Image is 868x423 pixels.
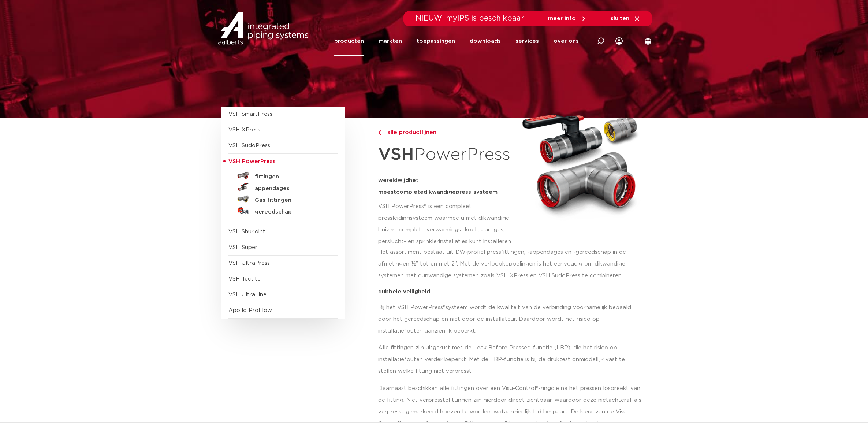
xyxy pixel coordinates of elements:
h5: fittingen [255,174,327,180]
img: chevron-right.svg [378,130,381,135]
a: over ons [554,26,579,56]
a: sluiten [611,15,640,22]
span: VSH PowerPress [228,159,276,164]
a: gereedschap [228,205,338,216]
a: VSH SudoPress [228,143,270,148]
a: VSH SmartPress [228,111,272,117]
a: Gas fittingen [228,193,338,205]
a: VSH Shurjoint [228,229,265,234]
a: VSH Tectite [228,276,261,282]
p: VSH PowerPress® is een compleet pressleidingsysteem waarmee u met dikwandige buizen, complete ver... [378,201,515,248]
p: Alle fittingen zijn uitgerust met de Leak Before Pressed-functie (LBP), die het risico op install... [378,342,642,377]
strong: VSH [378,146,414,163]
span: NIEUW: myIPS is beschikbaar [416,15,524,22]
a: fittingen [228,170,338,181]
span: wereldwijd [378,178,409,183]
a: VSH UltraLine [228,292,267,297]
span: het meest [378,178,418,195]
span: fittingen zijn hierdoor direct zichtbaar, waardoor deze niet [448,397,608,403]
a: alle productlijnen [378,128,515,137]
a: appendages [228,181,338,193]
a: VSH Super [228,245,257,250]
a: downloads [470,26,501,56]
span: sluiten [611,16,629,21]
a: services [515,26,539,56]
span: achteraf als verpresst gemarkeerd hoeven te worden, wat [378,397,641,415]
span: complete [396,189,424,195]
nav: Menu [334,26,579,56]
p: dubbele veiligheid [378,289,642,294]
span: press-systeem [456,189,498,195]
h5: appendages [255,185,327,192]
a: toepassingen [417,26,455,56]
a: VSH UltraPress [228,260,270,266]
div: my IPS [615,26,623,56]
h5: Gas fittingen [255,197,327,204]
h1: PowerPress [378,141,515,169]
span: alle productlijnen [383,130,436,135]
span: ® [443,305,446,310]
span: Daarnaast beschikken alle fittingen over een Visu-Control®-ring [378,386,551,391]
a: meer info [548,15,587,22]
span: systeem wordt de kwaliteit van de verbinding voornamelijk bepaald door het gereedschap en niet do... [378,305,631,334]
a: VSH XPress [228,127,260,133]
p: Het assortiment bestaat uit DW-profiel pressfittingen, -appendages en -gereedschap in de afmeting... [378,246,642,282]
a: producten [334,26,364,56]
a: markten [379,26,402,56]
span: Bij het VSH PowerPress [378,305,443,310]
h5: gereedschap [255,209,327,215]
span: meer info [548,16,576,21]
span: dikwandige [424,189,456,195]
span: die na het pressen losbreekt van de fitting. Niet verpresste [378,386,640,403]
a: Apollo ProFlow [228,308,272,313]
